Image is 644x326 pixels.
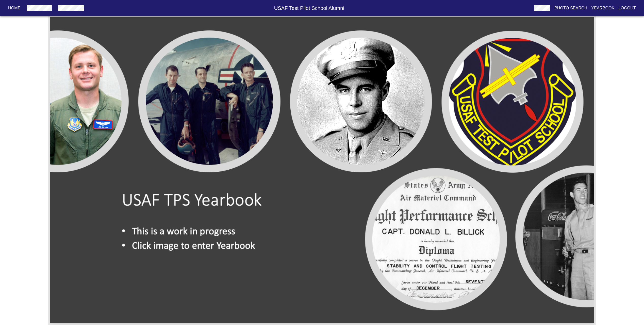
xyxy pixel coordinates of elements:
img: yearbook-collage [48,16,596,325]
button: Yearbook [589,4,617,13]
p: Yearbook [591,5,615,11]
p: Logout [619,5,636,11]
h6: USAF Test Pilot School Alumni [86,4,532,12]
p: Home [8,5,21,11]
button: Home [6,4,23,13]
button: Photo Search [552,4,589,13]
p: Photo Search [554,5,587,11]
button: Logout [617,4,638,13]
